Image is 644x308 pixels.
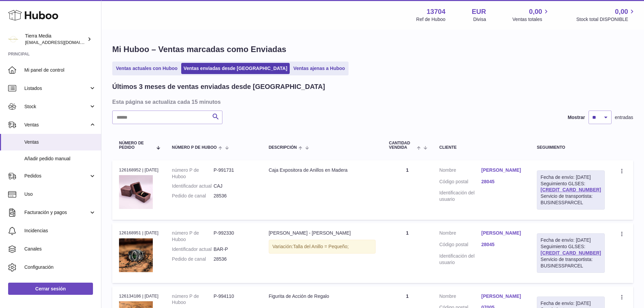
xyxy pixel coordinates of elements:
span: Facturación y pagos [24,209,89,216]
a: 0,00 Ventas totales [512,7,550,23]
a: Ventas enviadas desde [GEOGRAPHIC_DATA] [181,63,290,74]
dd: 28536 [214,256,255,262]
dt: Identificador actual [172,183,214,189]
dt: Nombre [439,230,481,238]
a: Ventas ajenas a Huboo [291,63,348,74]
dt: Código postal [439,241,481,250]
span: Canales [24,246,96,252]
dt: Pedido de canal [172,193,214,199]
dt: Nombre [439,167,481,175]
div: Fecha de envío: [DATE] [541,237,601,243]
dt: Identificador actual [172,246,214,253]
span: Talla del Anillo = Pequeño; [293,244,349,249]
div: Caja Expositora de Anillos en Madera [269,167,376,173]
td: 1 [382,160,433,220]
div: Variación: [269,240,376,254]
div: Servicio de transportista: BUSINESSPARCEL [541,193,601,206]
div: 126168952 | [DATE] [119,167,159,173]
div: 126134186 | [DATE] [119,293,159,299]
div: Seguimiento [537,145,605,150]
a: [CREDIT_CARD_NUMBER] [541,250,601,256]
span: número P de Huboo [172,145,217,150]
a: [PERSON_NAME] [481,230,523,236]
span: Pedidos [24,173,89,179]
span: Ventas [24,139,96,145]
div: Divisa [473,16,486,23]
div: Seguimiento GLSES: [537,170,605,210]
span: 0,00 [615,7,628,16]
div: Cliente [439,145,523,150]
span: Uso [24,191,96,197]
a: Cerrar sesión [8,283,93,295]
h1: Mi Huboo – Ventas marcadas como Enviadas [112,44,633,55]
dt: Identificación del usuario [439,253,481,266]
h2: Últimos 3 meses de ventas enviadas desde [GEOGRAPHIC_DATA] [112,82,325,91]
dd: P-992330 [214,230,255,243]
dt: número P de Huboo [172,167,214,180]
a: Ventas actuales con Huboo [114,63,180,74]
a: 28045 [481,179,523,185]
dt: Nombre [439,293,481,301]
dt: número P de Huboo [172,293,214,306]
dt: Código postal [439,179,481,187]
div: 126168951 | [DATE] [119,230,159,236]
span: [EMAIL_ADDRESS][DOMAIN_NAME] [25,40,99,45]
span: Ventas totales [512,16,550,23]
span: Listados [24,85,89,92]
span: Configuración [24,264,96,270]
span: Cantidad vendida [389,141,415,150]
a: 0,00 Stock total DISPONIBLE [576,7,636,23]
a: [CREDIT_CARD_NUMBER] [541,187,601,192]
dd: 28536 [214,193,255,199]
span: Mi panel de control [24,67,96,73]
div: Servicio de transportista: BUSINESSPARCEL [541,256,601,269]
div: Figurita de Acción de Regalo [269,293,376,300]
strong: EUR [472,7,486,16]
td: 1 [382,223,433,283]
a: [PERSON_NAME] [481,167,523,173]
dt: Pedido de canal [172,256,214,262]
a: 28045 [481,241,523,248]
div: Ref de Huboo [416,16,445,23]
a: [PERSON_NAME] [481,293,523,300]
dt: número P de Huboo [172,230,214,243]
strong: 13704 [427,7,446,16]
dd: BAR-P [214,246,255,253]
span: 0,00 [529,7,542,16]
span: Añadir pedido manual [24,156,96,162]
div: Tierra Media [25,33,86,46]
div: [PERSON_NAME] - [PERSON_NAME] [269,230,376,236]
label: Mostrar [568,114,585,121]
dd: CAJ [214,183,255,189]
div: Fecha de envío: [DATE] [541,300,601,307]
span: Número de pedido [119,141,152,150]
dt: Identificación del usuario [439,190,481,203]
div: Fecha de envío: [DATE] [541,174,601,181]
span: Incidencias [24,228,96,234]
img: cajita-madera-3.jpg [119,175,153,209]
span: Stock total DISPONIBLE [576,16,636,23]
div: Seguimiento GLSES: [537,233,605,273]
dd: P-991731 [214,167,255,180]
span: Descripción [269,145,297,150]
span: Stock [24,103,89,110]
dd: P-994110 [214,293,255,306]
img: anillo-barahir-acero-13.jpg [119,238,153,272]
img: internalAdmin-13704@internal.huboo.com [8,34,18,44]
h3: Esta página se actualiza cada 15 minutos [112,98,631,105]
span: entradas [615,114,633,121]
span: Ventas [24,122,89,128]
